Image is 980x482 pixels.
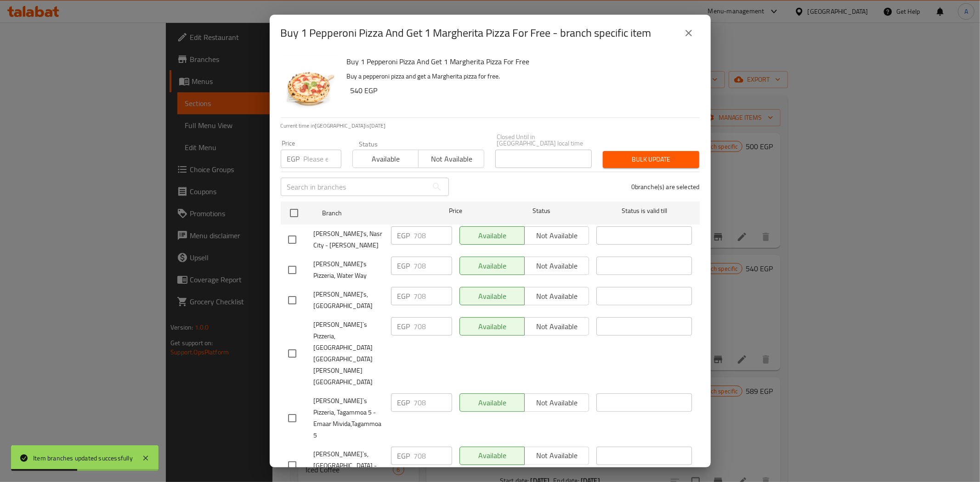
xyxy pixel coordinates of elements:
p: EGP [397,397,410,408]
span: [PERSON_NAME]'s Pizzeria, Water Way [314,258,384,281]
button: Available [352,150,419,168]
span: Status is valid till [596,205,692,217]
p: EGP [287,153,300,164]
input: Search in branches [281,178,428,196]
div: Item branches updated successfully [33,453,133,463]
span: Branch [322,207,418,219]
span: Available [357,152,415,166]
span: Status [493,205,589,217]
span: Bulk update [610,154,692,165]
input: Please enter price [414,447,452,465]
span: [PERSON_NAME]`s Pizzeria, Tagammoa 5 - Emaar Mivida,Tagammoa 5 [314,395,384,441]
span: [PERSON_NAME]'s, [GEOGRAPHIC_DATA] [314,289,384,312]
input: Please enter price [414,317,452,336]
input: Please enter price [414,393,452,412]
button: Not available [418,150,484,168]
input: Please enter price [304,150,341,168]
input: Please enter price [414,287,452,305]
p: EGP [397,260,410,271]
p: EGP [397,321,410,332]
span: [PERSON_NAME]'s, Nasr City - [PERSON_NAME] [314,228,384,251]
span: Not available [422,152,481,166]
img: Buy 1 Pepperoni Pizza And Get 1 Margherita Pizza For Free [281,55,340,114]
p: EGP [397,450,410,461]
button: close [678,22,700,44]
h2: Buy 1 Pepperoni Pizza And Get 1 Margherita Pizza For Free - branch specific item [281,26,651,40]
input: Please enter price [414,257,452,275]
span: [PERSON_NAME]`s Pizzeria, [GEOGRAPHIC_DATA] [GEOGRAPHIC_DATA][PERSON_NAME][GEOGRAPHIC_DATA] [314,319,384,388]
p: Current time in [GEOGRAPHIC_DATA] is [DATE] [281,122,700,130]
button: Bulk update [603,151,699,168]
span: Price [425,205,486,217]
p: Buy a pepperoni pizza and get a Margherita pizza for free. [347,71,692,82]
p: EGP [397,230,410,241]
p: EGP [397,291,410,302]
p: 0 branche(s) are selected [631,182,700,191]
h6: 540 EGP [351,84,692,97]
input: Please enter price [414,226,452,245]
h6: Buy 1 Pepperoni Pizza And Get 1 Margherita Pizza For Free [347,55,692,68]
